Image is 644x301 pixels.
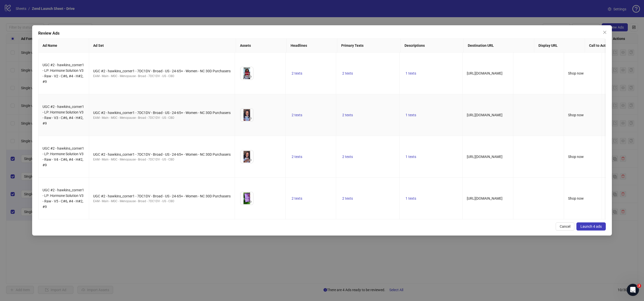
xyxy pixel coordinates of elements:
span: UGC #2 - hawkins_corner1 - LP: Hormone Solution V3 - Raw - V2 - C#6, #4 - H#2, #9 [43,63,84,84]
span: UGC #2 - hawkins_corner1 - LP: Hormone Solution V3 - Raw - V5 - C#6, #4 - H#2, #9 [43,188,84,209]
th: Primary Texts [337,39,401,53]
button: 1 texts [404,195,418,201]
span: eye [248,117,252,120]
button: Preview [247,199,253,205]
span: 2 [637,284,641,288]
button: 2 texts [340,154,355,160]
span: 2 texts [292,71,302,75]
th: Headlines [287,39,337,53]
img: Asset 1 [240,192,253,205]
div: EAM - Main - MGC - Menopause - Broad - 7DC1DV - US - CBO [93,74,231,79]
th: Destination URL [464,39,534,53]
div: UGC #2 - hawkins_corner1 - 7DC1DV - Broad - US - 24-65+ - Women - NC 30D Purchasers [93,68,231,74]
div: UGC #2 - hawkins_corner1 - 7DC1DV - Broad - US - 24-65+ - Women - NC 30D Purchasers [93,110,231,115]
span: [URL][DOMAIN_NAME] [467,196,502,200]
button: Preview [247,74,253,80]
button: 1 texts [404,154,418,160]
span: 2 texts [292,196,302,200]
span: 2 texts [342,71,353,75]
button: 2 texts [290,112,304,118]
img: Asset 1 [240,109,253,121]
button: Launch 4 ads [576,222,606,230]
button: 1 texts [404,112,418,118]
th: Ad Set [89,39,236,53]
span: Shop now [568,113,584,117]
span: 2 texts [292,113,302,117]
div: UGC #2 - hawkins_corner1 - 7DC1DV - Broad - US - 24-65+ - Women - NC 30D Purchasers [93,152,231,157]
button: Preview [247,157,253,163]
button: 2 texts [290,154,304,160]
div: EAM - Main - MGC - Menopause - Broad - 7DC1DV - US - CBO [93,199,231,204]
span: eye [248,75,252,78]
span: [URL][DOMAIN_NAME] [467,155,502,159]
span: Shop now [568,71,584,75]
span: [URL][DOMAIN_NAME] [467,71,502,75]
button: 2 texts [340,70,355,76]
span: Cancel [560,224,570,228]
button: 2 texts [290,195,304,201]
span: 2 texts [342,155,353,159]
button: Preview [247,115,253,121]
span: 2 texts [292,155,302,159]
span: close [603,30,607,34]
span: 1 texts [406,113,416,117]
span: 1 texts [406,155,416,159]
span: [URL][DOMAIN_NAME] [467,113,502,117]
button: Cancel [556,222,574,230]
th: Display URL [534,39,585,53]
span: UGC #2 - hawkins_corner1 - LP: Hormone Solution V3 - Raw - V4 - C#6, #4 - H#2, #9 [43,146,84,167]
th: Assets [236,39,287,53]
span: Shop now [568,155,584,159]
span: 2 texts [342,196,353,200]
button: 2 texts [290,70,304,76]
th: Descriptions [401,39,464,53]
img: Asset 1 [240,150,253,163]
button: Close [601,28,609,36]
span: Shop now [568,196,584,200]
div: EAM - Main - MGC - Menopause - Broad - 7DC1DV - US - CBO [93,157,231,162]
div: EAM - Main - MGC - Menopause - Broad - 7DC1DV - US - CBO [93,115,231,120]
iframe: Intercom live chat [627,284,639,296]
span: 1 texts [406,196,416,200]
th: Ad Name [38,39,89,53]
span: 1 texts [406,71,416,75]
img: Asset 1 [240,67,253,80]
span: 2 texts [342,113,353,117]
button: 2 texts [340,195,355,201]
span: eye [248,158,252,162]
div: UGC #2 - hawkins_corner1 - 7DC1DV - Broad - US - 24-65+ - Women - NC 30D Purchasers [93,193,231,199]
span: eye [248,200,252,203]
th: Call to Action [585,39,623,53]
button: 1 texts [404,70,418,76]
button: 2 texts [340,112,355,118]
span: Launch 4 ads [580,224,602,228]
div: Review Ads [38,30,606,36]
span: UGC #2 - hawkins_corner1 - LP: Hormone Solution V3 - Raw - V3 - C#6, #4 - H#2, #9 [43,105,84,125]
